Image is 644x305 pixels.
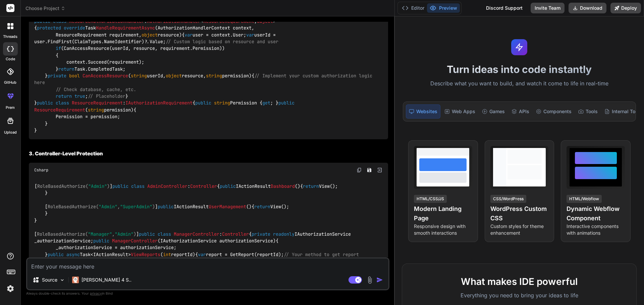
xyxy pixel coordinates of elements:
span: // Placeholder [88,93,125,99]
span: string [206,73,222,79]
h4: Dynamic Webflow Component [567,204,625,223]
span: return [58,66,74,72]
label: Upload [4,130,17,135]
span: readonly [273,231,294,237]
span: IActionResult () [158,204,252,210]
span: protected [37,25,61,31]
span: Controller [222,231,249,237]
button: Save file [365,165,374,175]
label: GitHub [4,80,16,85]
span: "Admin" [99,204,117,210]
span: Dashboard [271,183,295,189]
img: copy [357,167,362,173]
span: ResourceRequirement [34,107,85,113]
p: Always double-check its answers. Your in Bind [26,290,389,297]
button: Invite Team [531,3,565,13]
span: ManagerController [112,238,158,244]
span: public [48,251,64,257]
button: Deploy [610,3,641,13]
span: public [195,100,211,106]
p: Interactive components with animations [567,223,625,236]
h2: What makes IDE powerful [413,275,626,289]
span: public [158,204,174,210]
div: Tools [576,104,600,119]
span: private [48,73,66,79]
div: Websites [406,104,440,119]
p: [PERSON_NAME] 4 S.. [82,277,131,283]
span: RoleBasedAuthorize( , ) [48,204,155,210]
span: reportId [163,251,193,257]
span: userId, resource, permission [131,73,249,79]
span: // Check database, cache, etc. [56,86,136,92]
span: override [64,25,85,31]
span: // Your method to get report [284,251,359,257]
p: Source [42,277,57,283]
span: return [56,93,72,99]
span: Controller [190,183,217,189]
span: UserManagement [209,204,246,210]
span: Choose Project [25,5,65,12]
span: "SuperAdmin" [120,204,152,210]
span: string [88,107,104,113]
span: object [166,73,182,79]
span: async [66,251,80,257]
span: true [74,93,85,99]
h1: Turn ideas into code instantly [399,63,640,75]
span: permission [88,107,131,113]
span: IAuthorizationRequirement [125,100,193,106]
span: "Admin" [115,231,133,237]
h4: Modern Landing Page [414,204,472,223]
span: int [163,251,171,257]
div: HTML/CSS/JS [414,195,447,203]
div: CSS/WordPress [490,195,526,203]
span: public [112,183,128,189]
p: Describe what you want to build, and watch it come to life in real-time [399,79,640,88]
p: Everything you need to bring your ideas to life [413,291,626,299]
span: HandleRequirementAsync [96,25,155,31]
strong: 3. Controller-Level Protection [29,150,103,157]
span: ViewReports [131,251,160,257]
label: code [6,56,15,62]
span: string [131,73,147,79]
span: public [278,100,294,106]
span: AdminController [147,183,187,189]
span: get [262,100,270,106]
img: Claude 4 Sonnet [72,277,79,283]
div: Components [533,104,574,119]
span: CanAccessResource [83,73,128,79]
span: AuthorizationHandlerContext context, ResourceRequirement requirement, resource [34,25,254,38]
span: ( ) [34,100,297,113]
span: public [37,100,53,106]
button: Editor [399,3,427,13]
span: var [246,32,254,38]
img: Open in Browser [377,167,383,173]
span: ( ) [93,238,276,244]
p: Responsive design with smooth interactions [414,223,472,236]
span: return [254,204,270,210]
span: object [142,32,158,38]
span: return [303,183,319,189]
label: prem [6,105,15,110]
button: Preview [427,3,460,13]
span: string [214,100,230,106]
span: ManagerController [174,231,219,237]
span: public [93,238,109,244]
span: RoleBasedAuthorize( , ) [37,231,136,237]
span: if [56,46,61,52]
span: public [139,231,155,237]
span: Csharp [34,167,48,173]
label: threads [3,34,17,40]
span: bool [69,73,80,79]
span: // Custom logic based on resource and user [166,39,278,45]
span: class [56,100,69,106]
span: privacy [90,291,102,295]
h4: WordPress Custom CSS [490,204,549,223]
span: public [220,183,236,189]
div: Discord Support [482,3,527,13]
span: ResourceRequirement [72,100,123,106]
span: RoleBasedAuthorize( ) [37,183,110,189]
span: Task<IActionResult> ( ) [48,251,195,257]
span: IActionResult () [220,183,300,189]
span: class [158,231,171,237]
span: var [198,251,206,257]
